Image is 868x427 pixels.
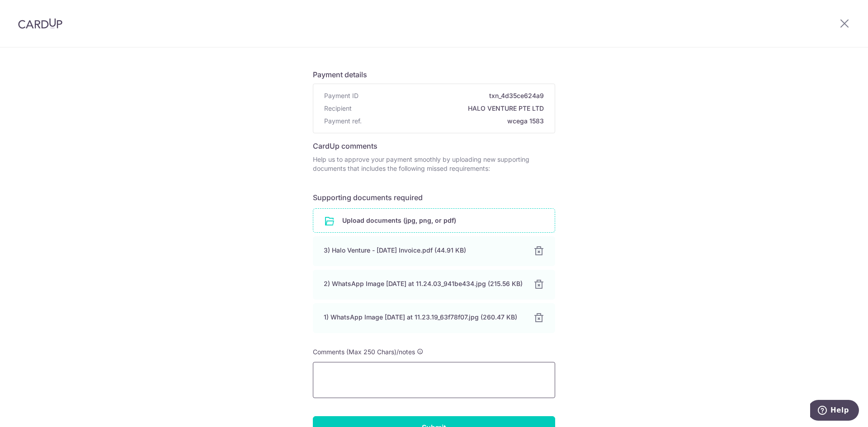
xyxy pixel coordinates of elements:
span: Payment ref. [324,117,362,126]
div: 3) Halo Venture - [DATE] Invoice.pdf (44.91 KB) [324,246,523,255]
div: 2) WhatsApp Image [DATE] at 11.24.03_941be434.jpg (215.56 KB) [324,279,523,288]
p: Help us to approve your payment smoothly by uploading new supporting documents that includes the ... [313,155,555,173]
span: Recipient [324,104,352,113]
div: Upload documents (jpg, png, or pdf) [313,208,555,233]
span: Payment ID [324,91,359,100]
div: 1) WhatsApp Image [DATE] at 11.23.19_63f78f07.jpg (260.47 KB) [324,313,523,322]
h6: CardUp comments [313,141,555,151]
span: txn_4d35ce624a9 [362,91,544,100]
span: HALO VENTURE PTE LTD [355,104,544,113]
span: wcega 1583 [365,117,544,126]
img: CardUp [18,18,62,29]
span: Comments (Max 250 Chars)/notes [313,348,415,356]
h6: Supporting documents required [313,192,555,203]
iframe: Opens a widget where you can find more information [810,400,859,422]
h6: Payment details [313,69,555,80]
